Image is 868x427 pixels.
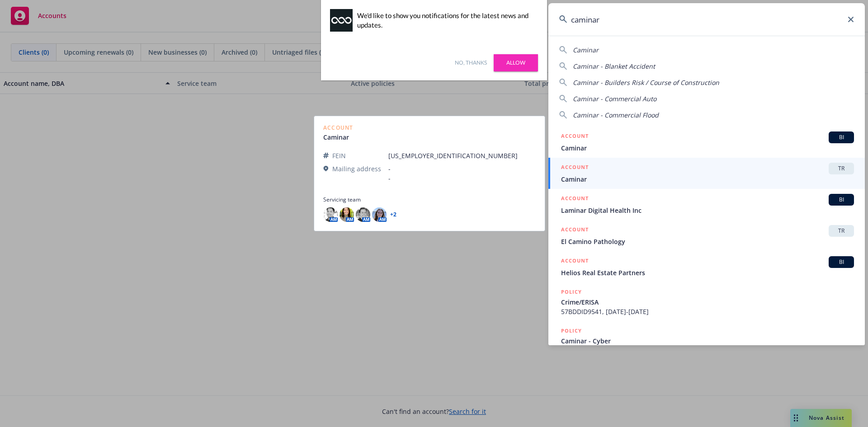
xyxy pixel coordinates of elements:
span: Caminar - Blanket Accident [573,62,655,70]
span: TR [832,164,850,173]
a: POLICYCaminar - Cyber [548,321,865,360]
a: ACCOUNTTREl Camino Pathology [548,220,865,251]
a: ACCOUNTBICaminar [548,127,865,158]
span: Crime/ERISA [561,297,854,307]
span: BI [832,196,850,204]
span: Caminar [561,143,854,153]
h5: ACCOUNT [561,225,589,236]
span: Caminar [561,174,854,184]
span: TR [832,227,850,235]
a: Allow [494,54,538,71]
div: We'd like to show you notifications for the latest news and updates. [357,11,533,30]
span: Laminar Digital Health Inc [561,206,854,215]
a: ACCOUNTTRCaminar [548,158,865,189]
span: Helios Real Estate Partners [561,268,854,277]
span: BI [832,133,850,141]
a: No, thanks [455,59,487,67]
h5: ACCOUNT [561,131,589,142]
span: 57BDDID9541, [DATE]-[DATE] [561,307,854,316]
h5: POLICY [561,287,582,296]
a: ACCOUNTBIHelios Real Estate Partners [548,251,865,282]
h5: ACCOUNT [561,256,589,267]
h5: POLICY [561,326,582,335]
span: BI [832,258,850,266]
span: Caminar - Commercial Flood [573,111,659,119]
span: Caminar [573,46,599,54]
a: POLICYCrime/ERISA57BDDID9541, [DATE]-[DATE] [548,282,865,321]
input: Search... [548,3,865,36]
span: Caminar - Cyber [561,336,854,346]
span: Caminar - Builders Risk / Course of Construction [573,78,719,87]
a: ACCOUNTBILaminar Digital Health Inc [548,189,865,220]
h5: ACCOUNT [561,163,589,174]
span: Caminar - Commercial Auto [573,94,656,103]
h5: ACCOUNT [561,194,589,205]
span: El Camino Pathology [561,237,854,246]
